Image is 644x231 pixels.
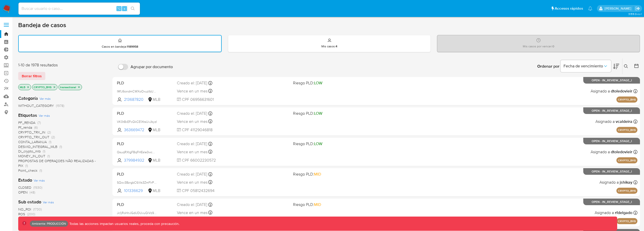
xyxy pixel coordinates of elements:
button: search-icon [128,5,138,12]
a: Notificaciones [588,6,592,11]
p: kevin.palacios@mercadolibre.com [605,6,633,11]
p: Ambiente: PRODUCCIÓN [32,223,66,225]
a: Salir [635,6,640,11]
input: Buscar usuario o caso... [18,5,140,12]
span: ⌥ [117,6,121,11]
span: Accesos rápidos [555,6,583,11]
span: s [124,6,125,11]
p: Todas las acciones impactan usuarios reales, proceda con precaución. [68,221,179,226]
